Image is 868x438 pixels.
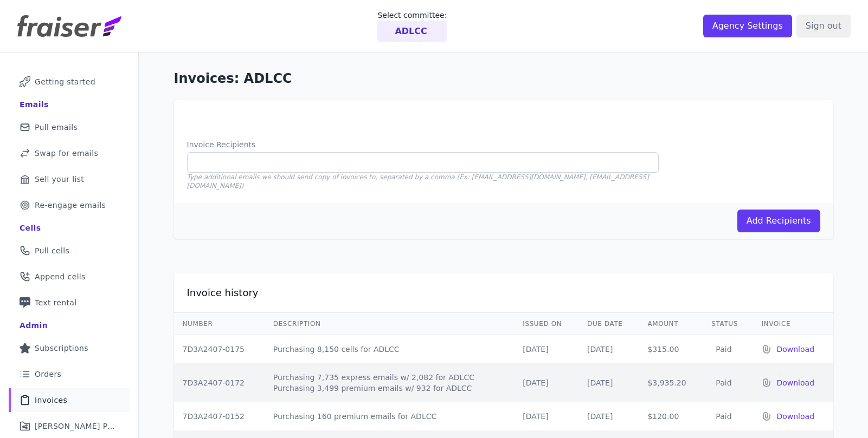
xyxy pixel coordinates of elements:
td: Purchasing 160 premium emails for ADLCC [265,402,514,430]
a: Sell your list [9,167,130,191]
p: ADLCC [395,25,427,38]
h2: Invoice history [187,286,259,299]
a: Orders [9,362,130,386]
td: [DATE] [578,402,639,430]
div: Emails [20,99,49,110]
span: Getting started [35,76,95,87]
div: Admin [20,320,48,331]
td: $315.00 [639,335,703,364]
span: Subscriptions [35,343,88,354]
td: Purchasing 8,150 cells for ADLCC [265,335,514,364]
span: Text rental [35,297,77,308]
th: Amount [639,313,703,335]
th: Issued on [514,313,578,335]
span: [PERSON_NAME] Performance [35,421,117,432]
span: Pull emails [35,122,78,133]
p: Select committee: [377,10,447,21]
a: Download [776,377,824,388]
span: Paid [711,378,736,387]
a: Pull cells [9,239,130,263]
span: Orders [35,369,61,380]
td: [DATE] [514,335,578,364]
label: Invoice Recipients [187,139,659,150]
td: 7D3A2407-0172 [174,363,265,402]
span: Paid [711,345,736,354]
td: [DATE] [514,402,578,430]
a: Select committee: ADLCC [377,10,447,42]
input: Agency Settings [703,15,792,37]
a: Invoices [9,388,130,412]
a: Pull emails [9,115,130,139]
a: Download [776,344,824,355]
a: Getting started [9,70,130,94]
td: 7D3A2407-0175 [174,335,265,364]
a: Append cells [9,265,130,289]
td: [DATE] [578,335,639,364]
td: $3,935.20 [639,363,703,402]
span: Sell your list [35,174,84,185]
td: 7D3A2407-0152 [174,402,265,430]
a: Download [776,411,824,422]
span: Append cells [35,271,86,282]
th: Description [265,313,514,335]
h1: Invoices: ADLCC [174,70,833,87]
th: Due Date [578,313,639,335]
div: Cells [20,223,41,233]
img: Fraiser Logo [17,15,121,37]
span: Pull cells [35,245,69,256]
span: Re-engage emails [35,200,106,211]
th: Status [703,313,753,335]
td: Purchasing 7,735 express emails w/ 2,082 for ADLCC Purchasing 3,499 premium emails w/ 932 for ADLCC [265,363,514,402]
span: Paid [711,412,736,421]
td: [DATE] [578,363,639,402]
a: [PERSON_NAME] Performance [9,414,130,438]
input: Sign out [796,15,851,37]
p: Type additional emails we should send copy of invoices to, separated by a comma (Ex: [EMAIL_ADDRE... [187,173,659,190]
a: Re-engage emails [9,193,130,217]
td: $120.00 [639,402,703,430]
span: Swap for emails [35,148,98,159]
a: Subscriptions [9,336,130,360]
button: Add Recipients [737,210,820,232]
th: Number [174,313,265,335]
a: Text rental [9,291,130,315]
th: Invoice [753,313,833,335]
span: Invoices [35,395,67,406]
td: [DATE] [514,363,578,402]
a: Swap for emails [9,141,130,165]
